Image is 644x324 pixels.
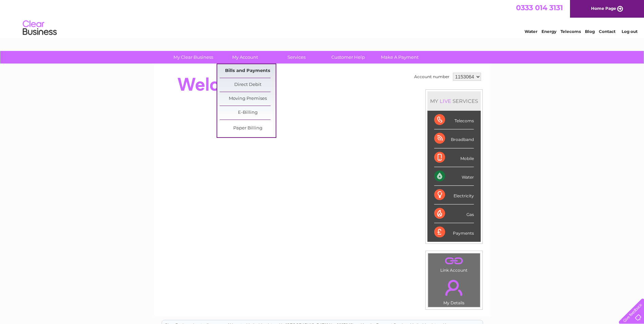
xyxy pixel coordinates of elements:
[220,106,276,120] a: E-Billing
[541,29,556,34] a: Energy
[220,92,276,106] a: Moving Premises
[525,29,537,34] a: Water
[585,29,595,34] a: Blog
[165,51,221,64] a: My Clear Business
[320,51,376,64] a: Customer Help
[599,29,615,34] a: Contact
[516,3,563,12] a: 0333 014 3131
[434,148,474,167] div: Mobile
[434,204,474,223] div: Gas
[220,122,276,135] a: Paper Billing
[438,98,453,104] div: LIVE
[220,78,276,92] a: Direct Debit
[434,111,474,129] div: Telecoms
[434,223,474,241] div: Payments
[428,274,480,307] td: My Details
[412,71,451,83] td: Account number
[220,64,276,78] a: Bills and Payments
[622,29,638,34] a: Log out
[434,186,474,204] div: Electricity
[269,51,325,64] a: Services
[217,51,273,64] a: My Account
[427,91,481,111] div: MY SERVICES
[560,29,581,34] a: Telecoms
[372,51,428,64] a: Make A Payment
[22,18,57,38] img: logo.png
[430,276,478,300] a: .
[430,255,478,267] a: .
[434,167,474,186] div: Water
[434,129,474,148] div: Broadband
[428,253,480,274] td: Link Account
[162,4,483,33] div: Clear Business is a trading name of Verastar Limited (registered in [GEOGRAPHIC_DATA] No. 3667643...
